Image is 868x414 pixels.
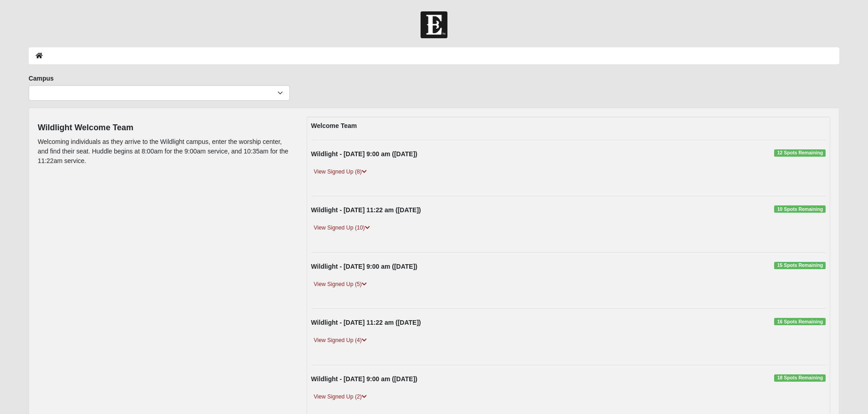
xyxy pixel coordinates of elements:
[311,206,421,214] strong: Wildlight - [DATE] 11:22 am ([DATE])
[311,319,421,326] strong: Wildlight - [DATE] 11:22 am ([DATE])
[311,122,357,129] strong: Welcome Team
[311,150,417,158] strong: Wildlight - [DATE] 9:00 am ([DATE])
[774,205,826,213] span: 10 Spots Remaining
[311,263,417,270] strong: Wildlight - [DATE] 9:00 am ([DATE])
[311,375,417,383] strong: Wildlight - [DATE] 9:00 am ([DATE])
[774,149,826,157] span: 12 Spots Remaining
[38,123,293,133] h4: Wildlight Welcome Team
[311,392,370,402] a: View Signed Up (2)
[311,280,370,289] a: View Signed Up (5)
[774,318,826,325] span: 16 Spots Remaining
[29,74,54,83] label: Campus
[311,167,370,177] a: View Signed Up (8)
[774,262,826,269] span: 15 Spots Remaining
[311,336,370,345] a: View Signed Up (4)
[421,11,447,38] img: Church of Eleven22 Logo
[774,374,826,382] span: 18 Spots Remaining
[311,223,373,233] a: View Signed Up (10)
[38,137,293,166] p: Welcoming individuals as they arrive to the Wildlight campus, enter the worship center, and find ...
